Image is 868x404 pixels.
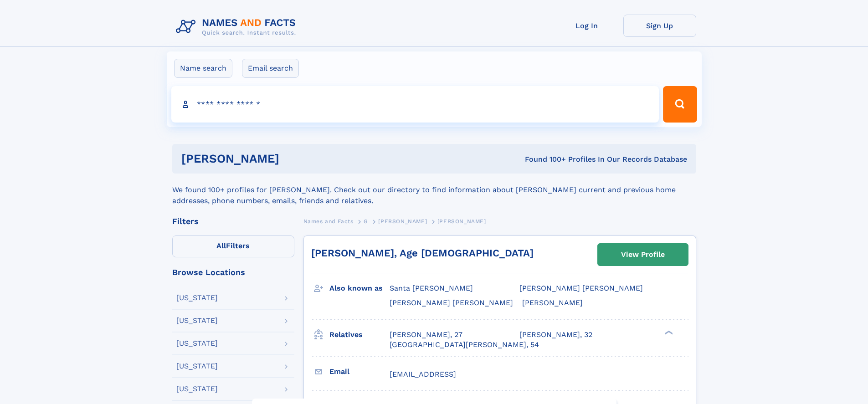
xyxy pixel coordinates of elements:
[176,385,218,393] div: [US_STATE]
[623,15,696,37] a: Sign Up
[216,241,226,250] span: All
[176,340,218,347] div: [US_STATE]
[522,298,583,307] span: [PERSON_NAME]
[176,294,218,302] div: [US_STATE]
[663,86,697,123] button: Search Button
[519,330,592,340] a: [PERSON_NAME], 32
[329,364,390,379] h3: Email
[402,154,687,164] div: Found 100+ Profiles In Our Records Database
[176,317,218,324] div: [US_STATE]
[174,59,232,78] label: Name search
[329,281,390,296] h3: Also known as
[172,235,294,257] label: Filters
[550,15,623,37] a: Log In
[172,268,294,276] div: Browse Locations
[390,298,513,307] span: [PERSON_NAME] [PERSON_NAME]
[390,330,462,340] a: [PERSON_NAME], 27
[390,284,473,292] span: Santa [PERSON_NAME]
[172,217,294,225] div: Filters
[176,363,218,370] div: [US_STATE]
[378,218,427,225] span: [PERSON_NAME]
[437,218,486,225] span: [PERSON_NAME]
[598,244,688,266] a: View Profile
[242,59,299,78] label: Email search
[311,247,534,259] a: [PERSON_NAME], Age [DEMOGRAPHIC_DATA]
[329,327,390,343] h3: Relatives
[303,215,354,227] a: Names and Facts
[378,215,427,227] a: [PERSON_NAME]
[364,218,368,225] span: G
[621,244,665,265] div: View Profile
[172,174,696,206] div: We found 100+ profiles for [PERSON_NAME]. Check out our directory to find information about [PERS...
[181,153,402,164] h1: [PERSON_NAME]
[172,15,303,39] img: Logo Names and Facts
[519,284,643,292] span: [PERSON_NAME] [PERSON_NAME]
[663,329,673,335] div: ❯
[390,370,456,378] span: [EMAIL_ADDRESS]
[364,215,368,227] a: G
[171,86,659,123] input: search input
[390,340,539,350] a: [GEOGRAPHIC_DATA][PERSON_NAME], 54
